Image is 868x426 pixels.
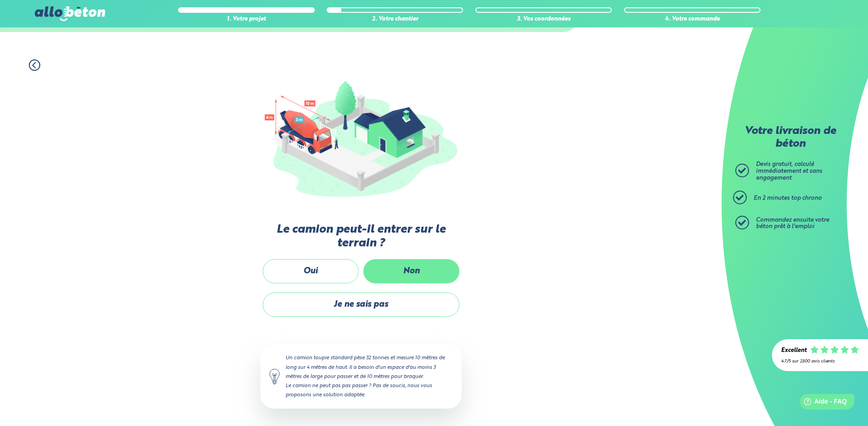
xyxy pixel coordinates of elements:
div: 2. Votre chantier [327,16,463,23]
label: Je ne sais pas [263,293,459,317]
label: Non [363,259,459,283]
iframe: Help widget launcher [787,390,858,416]
img: allobéton [35,6,105,21]
div: 4. Votre commande [624,16,760,23]
label: Oui [263,259,359,283]
label: Le camion peut-il entrer sur le terrain ? [260,223,462,250]
div: Un camion toupie standard pèse 32 tonnes et mesure 10 mètres de long sur 4 mètres de haut. Il a b... [260,344,462,409]
div: 3. Vos coordonnées [475,16,612,23]
div: 1. Votre projet [178,16,314,23]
